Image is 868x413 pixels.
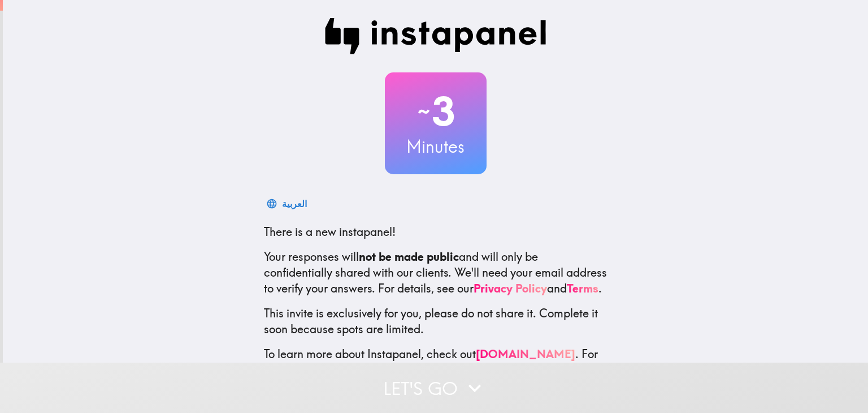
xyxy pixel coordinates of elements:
[325,18,546,54] img: Instapanel
[385,88,487,135] h2: 3
[264,306,607,337] p: This invite is exclusively for you, please do not share it. Complete it soon because spots are li...
[359,249,459,264] b: not be made public
[264,346,607,394] p: To learn more about Instapanel, check out . For questions or help, email us at .
[476,347,575,361] a: [DOMAIN_NAME]
[282,196,307,212] div: العربية
[385,135,487,158] h3: Minutes
[264,225,396,239] span: There is a new instapanel!
[416,94,432,128] span: ~
[474,281,547,295] a: Privacy Policy
[264,192,311,215] button: العربية
[264,249,607,296] p: Your responses will and will only be confidentially shared with our clients. We'll need your emai...
[567,281,598,295] a: Terms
